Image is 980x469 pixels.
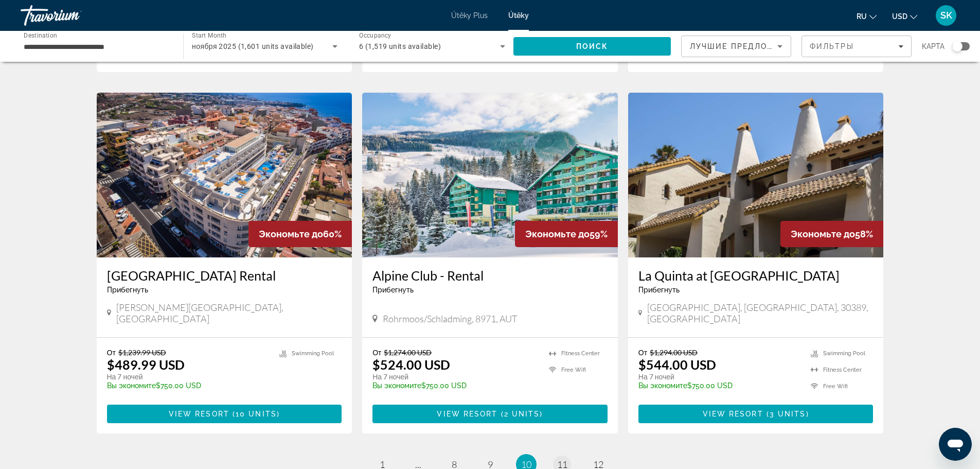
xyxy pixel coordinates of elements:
[372,348,381,357] span: От
[763,410,809,418] span: ( )
[650,348,698,357] span: $1,294.00 USD
[362,93,618,257] img: Alpine Club - Rental
[576,42,609,50] span: Поиск
[770,410,806,418] span: 3 units
[116,302,342,324] span: [PERSON_NAME][GEOGRAPHIC_DATA], [GEOGRAPHIC_DATA]
[922,39,945,54] span: карта
[690,42,799,50] span: Лучшие предложения
[933,5,959,26] button: Uživatelské menu
[359,32,391,39] span: Occupancy
[810,42,854,50] span: Фильтры
[107,286,148,294] span: Прибегнуть
[118,348,166,357] span: $1,239.99 USD
[857,12,867,21] font: ru
[372,405,608,423] button: View Resort(2 units)
[24,31,57,39] span: Destination
[561,350,600,357] span: Fitness Center
[259,229,323,239] span: Экономьте до
[236,410,277,418] span: 10 units
[647,302,874,324] span: [GEOGRAPHIC_DATA], [GEOGRAPHIC_DATA], 30389, [GEOGRAPHIC_DATA]
[892,9,917,24] button: Změnit měnu
[638,43,874,62] button: View Resort(29 units)
[508,11,529,20] a: Útěky
[638,357,716,372] p: $544.00 USD
[292,350,334,357] span: Swimming Pool
[638,381,687,390] span: Вы экономите
[192,32,226,39] span: Start Month
[107,381,156,390] span: Вы экономите
[939,428,972,461] iframe: Tlačítko pro spuštění okna odesílání zpráv
[451,11,488,20] a: Útěky Plus
[437,410,497,418] span: View Resort
[24,41,170,53] input: Select destination
[690,40,782,53] mat-select: Sort by
[515,221,618,247] div: 59%
[383,313,518,324] span: Rohrmoos/Schladming, 8971, AUT
[107,43,342,62] button: View Resort(19 units)
[107,348,116,357] span: От
[892,12,907,21] font: USD
[372,381,421,390] span: Вы экономите
[638,381,801,390] p: $750.00 USD
[823,350,865,357] span: Swimming Pool
[638,405,874,423] button: View Resort(3 units)
[384,348,432,357] span: $1,274.00 USD
[372,357,450,372] p: $524.00 USD
[107,372,270,381] p: На 7 ночей
[513,37,671,56] button: Search
[638,348,647,357] span: От
[372,268,608,283] a: Alpine Club - Rental
[359,42,441,50] span: 6 (1,519 units available)
[107,268,342,283] a: [GEOGRAPHIC_DATA] Rental
[169,410,229,418] span: View Resort
[107,381,270,390] p: $750.00 USD
[248,221,352,247] div: 60%
[21,2,123,29] a: Travorium
[791,229,855,239] span: Экономьте до
[703,410,763,418] span: View Resort
[857,9,877,24] button: Změnit jazyk
[107,405,342,423] button: View Resort(10 units)
[498,410,543,418] span: ( )
[561,367,586,373] span: Free Wifi
[823,367,862,373] span: Fitness Center
[801,36,912,57] button: Filters
[192,42,314,50] span: ноября 2025 (1,601 units available)
[780,221,883,247] div: 58%
[372,372,539,381] p: На 7 ночей
[372,43,608,62] button: View Resort(12 units)
[372,286,414,294] span: Прибегнуть
[638,268,874,283] a: La Quinta at [GEOGRAPHIC_DATA]
[372,381,539,390] p: $750.00 USD
[97,93,352,257] img: Vigilia Park Rental
[628,93,884,257] img: La Quinta at La Manga Club
[525,229,590,239] span: Экономьте до
[504,410,540,418] span: 2 units
[229,410,280,418] span: ( )
[107,357,185,372] p: $489.99 USD
[638,372,801,381] p: На 7 ночей
[823,383,848,390] span: Free Wifi
[638,286,680,294] span: Прибегнуть
[940,10,952,21] font: SK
